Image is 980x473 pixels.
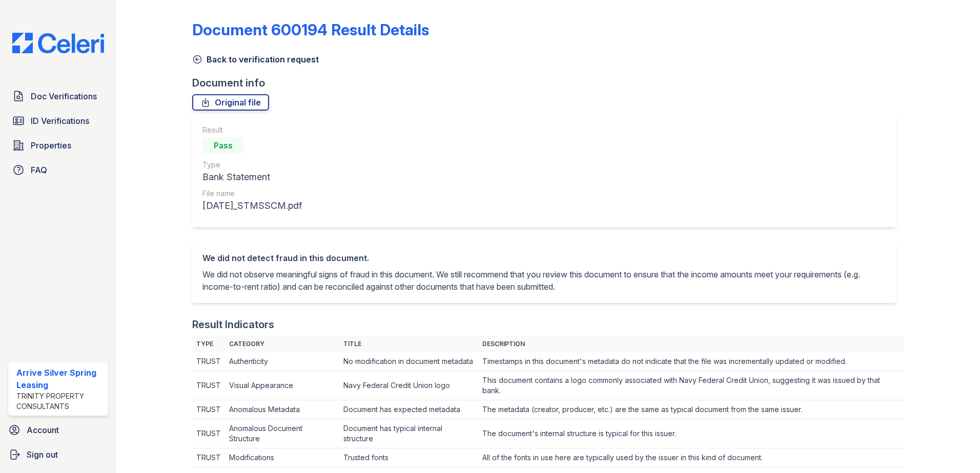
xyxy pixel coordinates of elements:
p: We did not observe meaningful signs of fraud in this document. We still recommend that you review... [202,268,886,293]
span: Sign out [27,448,58,461]
a: Doc Verifications [8,86,108,106]
span: Account [27,424,59,436]
td: Anomalous Document Structure [225,419,339,448]
div: [DATE]_STMSSCM.pdf [202,199,302,213]
td: The metadata (creator, producer, etc.) are the same as typical document from the same issuer. [478,400,904,419]
td: TRUST [192,352,225,371]
td: TRUST [192,419,225,448]
span: ID Verifications [31,115,89,127]
div: Pass [202,137,243,154]
th: Title [339,336,478,352]
a: Account [4,420,112,440]
a: Back to verification request [192,53,319,66]
td: Modifications [225,448,339,467]
a: FAQ [8,160,108,180]
a: Original file [192,94,269,111]
td: The document's internal structure is typical for this issuer. [478,419,904,448]
a: Document 600194 Result Details [192,20,429,39]
div: Result [202,125,302,135]
th: Type [192,336,225,352]
div: Result Indicators [192,317,274,332]
th: Description [478,336,904,352]
td: Authenticity [225,352,339,371]
span: Doc Verifications [31,90,97,102]
td: This document contains a logo commonly associated with Navy Federal Credit Union, suggesting it w... [478,371,904,400]
div: Document info [192,76,904,90]
span: Properties [31,139,71,152]
td: TRUST [192,400,225,419]
a: ID Verifications [8,111,108,131]
td: All of the fonts in use here are typically used by the issuer in this kind of document. [478,448,904,467]
div: Arrive Silver Spring Leasing [16,367,104,391]
div: Bank Statement [202,170,302,184]
th: Category [225,336,339,352]
td: Anomalous Metadata [225,400,339,419]
div: Type [202,160,302,170]
td: Document has expected metadata [339,400,478,419]
div: File name [202,188,302,199]
div: We did not detect fraud in this document. [202,252,886,264]
td: Document has typical internal structure [339,419,478,448]
td: TRUST [192,371,225,400]
a: Properties [8,135,108,156]
td: Visual Appearance [225,371,339,400]
span: FAQ [31,164,47,176]
td: Timestamps in this document's metadata do not indicate that the file was incrementally updated or... [478,352,904,371]
td: Trusted fonts [339,448,478,467]
td: Navy Federal Credit Union logo [339,371,478,400]
td: TRUST [192,448,225,467]
a: Sign out [4,444,112,465]
div: Trinity Property Consultants [16,391,104,412]
img: CE_Logo_Blue-a8612792a0a2168367f1c8372b55b34899dd931a85d93a1a3d3e32e68fde9ad4.png [4,33,112,53]
td: No modification in document metadata [339,352,478,371]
